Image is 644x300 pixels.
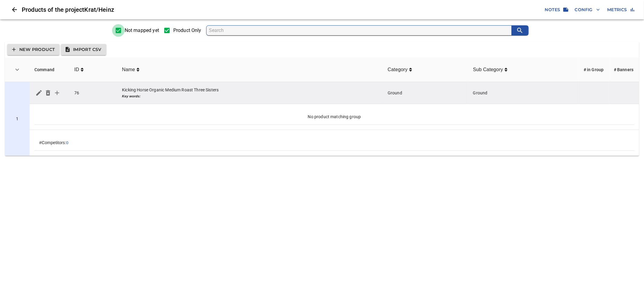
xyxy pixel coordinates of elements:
[383,82,468,104] td: Ground
[543,4,570,15] button: Notes
[545,6,568,14] span: Notes
[5,82,30,156] td: 76 - Kicking Horse Organic Medium Roast Three Sisters
[69,82,117,104] td: 76
[39,140,630,146] div: #Competitors:
[22,5,543,14] h6: Products of the project Krat/Heinz
[74,66,84,73] span: ID
[7,2,22,17] button: Close
[5,58,639,156] table: simple table
[572,4,602,15] button: Config
[579,58,609,82] th: # in Group
[30,58,69,82] th: Command
[388,66,409,73] span: Category
[66,141,68,145] button: 0
[605,4,637,15] button: Metrics
[61,44,106,55] button: Import CSV
[575,6,600,14] span: Config
[122,66,136,73] span: Name
[125,27,159,34] span: Not mapped yet
[468,82,579,104] td: Ground
[117,82,383,104] td: Kicking Horse Organic Medium Roast Three Sisters
[473,66,505,73] span: Sub Category
[34,109,634,125] td: No product matching group
[7,44,59,55] button: New Product
[122,94,141,98] b: Key words:
[607,6,634,14] span: Metrics
[388,66,412,73] span: Category
[173,27,201,34] span: Product Only
[66,46,101,53] span: Import CSV
[609,58,639,82] th: # Banners
[12,46,55,53] span: New Product
[473,66,508,73] span: Sub Category
[511,26,528,35] button: search
[74,66,81,73] span: ID
[122,66,139,73] span: Name
[209,26,512,35] input: search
